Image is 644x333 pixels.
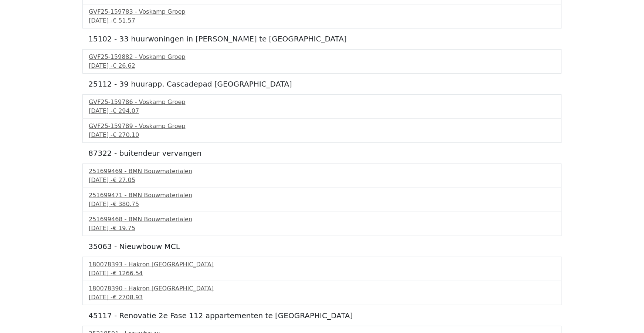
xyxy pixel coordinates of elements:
div: GVF25-159882 - Voskamp Groep [89,53,555,61]
div: [DATE] - [89,200,555,209]
span: € 27.05 [113,176,135,184]
div: 180078390 - Hakron [GEOGRAPHIC_DATA] [89,284,555,293]
h5: 35063 - Nieuwbouw MCL [88,242,556,251]
span: € 26.62 [113,62,135,69]
a: GVF25-159789 - Voskamp Groep[DATE] -€ 270.10 [89,122,555,139]
a: 251699471 - BMN Bouwmaterialen[DATE] -€ 380.75 [89,191,555,209]
div: [DATE] - [89,269,555,278]
div: GVF25-159786 - Voskamp Groep [89,98,555,107]
div: [DATE] - [89,293,555,302]
h5: 15102 - 33 huurwoningen in [PERSON_NAME] te [GEOGRAPHIC_DATA] [88,34,556,43]
a: 251699469 - BMN Bouwmaterialen[DATE] -€ 27.05 [89,167,555,185]
span: € 1266.54 [113,270,143,277]
span: € 270.10 [113,131,139,138]
a: GVF25-159786 - Voskamp Groep[DATE] -€ 294.07 [89,98,555,115]
div: [DATE] - [89,176,555,185]
div: [DATE] - [89,131,555,139]
a: 180078390 - Hakron [GEOGRAPHIC_DATA][DATE] -€ 2708.93 [89,284,555,302]
div: [DATE] - [89,61,555,70]
span: € 51.57 [113,17,135,24]
a: 251699468 - BMN Bouwmaterialen[DATE] -€ 19.75 [89,215,555,233]
span: € 294.07 [113,107,139,114]
h5: 87322 - buitendeur vervangen [88,149,556,158]
a: 180078393 - Hakron [GEOGRAPHIC_DATA][DATE] -€ 1266.54 [89,260,555,278]
div: [DATE] - [89,107,555,115]
span: € 380.75 [113,201,139,208]
div: GVF25-159789 - Voskamp Groep [89,122,555,131]
a: GVF25-159882 - Voskamp Groep[DATE] -€ 26.62 [89,53,555,70]
a: GVF25-159783 - Voskamp Groep[DATE] -€ 51.57 [89,7,555,25]
div: 251699468 - BMN Bouwmaterialen [89,215,555,224]
h5: 45117 - Renovatie 2e Fase 112 appartementen te [GEOGRAPHIC_DATA] [88,311,556,320]
span: € 19.75 [113,225,135,232]
span: € 2708.93 [113,294,143,301]
div: [DATE] - [89,16,555,25]
div: GVF25-159783 - Voskamp Groep [89,7,555,16]
div: 251699469 - BMN Bouwmaterialen [89,167,555,176]
div: 180078393 - Hakron [GEOGRAPHIC_DATA] [89,260,555,269]
h5: 25112 - 39 huurapp. Cascadepad [GEOGRAPHIC_DATA] [88,80,556,88]
div: [DATE] - [89,224,555,233]
div: 251699471 - BMN Bouwmaterialen [89,191,555,200]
